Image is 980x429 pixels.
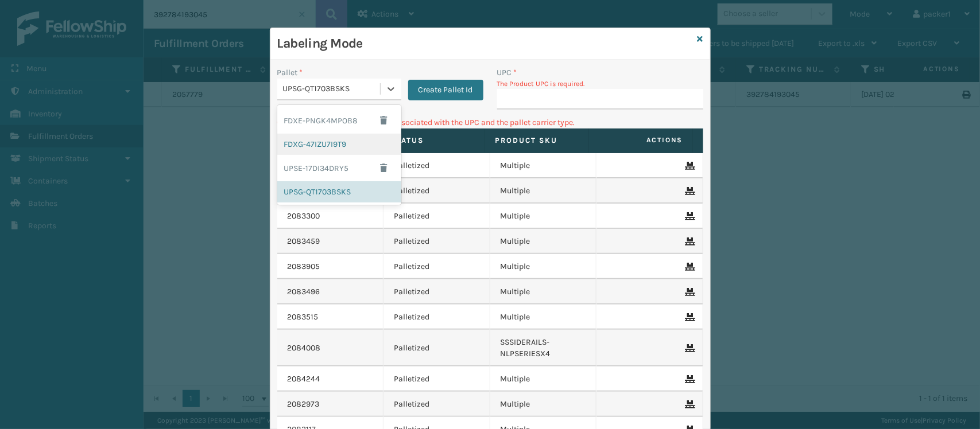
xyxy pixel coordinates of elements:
i: Remove From Pallet [685,162,692,170]
i: Remove From Pallet [685,288,692,296]
div: FDXG-47IZU7I9T9 [277,134,401,155]
td: Palletized [384,279,490,305]
div: UPSG-QT1703BSKS [277,181,401,202]
label: Status [392,135,474,146]
td: Palletized [384,392,490,417]
td: Multiple [490,305,597,330]
i: Remove From Pallet [685,263,692,271]
a: 2083515 [288,311,319,323]
td: Multiple [490,204,597,229]
td: Multiple [490,254,597,279]
td: Palletized [384,366,490,392]
a: 2084244 [288,373,320,385]
td: Multiple [490,279,597,305]
button: Create Pallet Id [408,80,483,100]
td: Palletized [384,254,490,279]
td: Palletized [384,229,490,254]
a: 2083496 [288,286,320,298]
a: 2083905 [288,261,320,272]
td: Multiple [490,229,597,254]
div: FDXE-PNGK4MPOB8 [277,107,401,134]
td: Palletized [384,178,490,204]
i: Remove From Pallet [685,375,692,383]
td: Multiple [490,153,597,178]
label: Pallet [277,67,303,79]
i: Remove From Pallet [685,400,692,408]
i: Remove From Pallet [685,313,692,321]
i: Remove From Pallet [685,212,692,220]
td: Multiple [490,178,597,204]
p: Can't find any fulfillment orders associated with the UPC and the pallet carrier type. [277,116,703,128]
td: SSSIDERAILS-NLPSERIESX4 [490,330,597,366]
h3: Labeling Mode [277,35,693,52]
td: Multiple [490,366,597,392]
label: Product SKU [495,135,578,146]
a: 2083300 [288,210,320,222]
td: Multiple [490,392,597,417]
i: Remove From Pallet [685,344,692,352]
i: Remove From Pallet [685,237,692,245]
td: Palletized [384,204,490,229]
i: Remove From Pallet [685,187,692,195]
div: UPSG-QT1703BSKS [283,83,381,95]
a: 2082973 [288,399,320,410]
a: 2084008 [288,342,321,354]
span: Actions [592,131,690,150]
div: UPSE-17DI34DRY5 [277,155,401,181]
td: Palletized [384,305,490,330]
td: Palletized [384,153,490,178]
label: UPC [497,67,517,79]
p: The Product UPC is required. [497,79,703,89]
a: 2083459 [288,236,320,247]
td: Palletized [384,330,490,366]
